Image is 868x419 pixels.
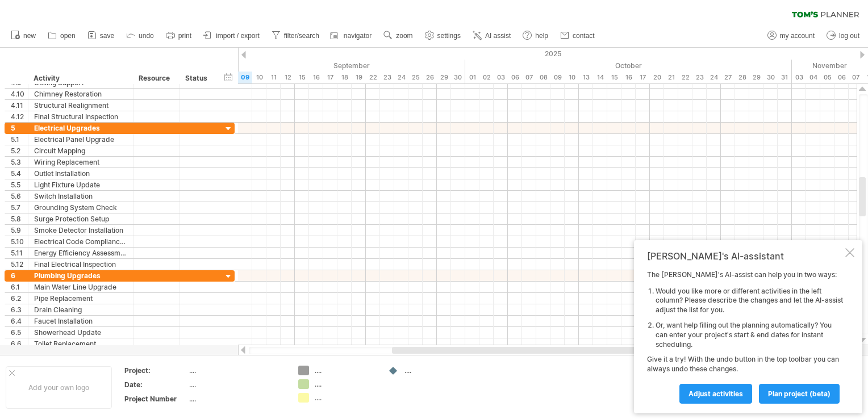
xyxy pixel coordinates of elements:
[692,72,707,83] div: Thursday, 23 October 2025
[34,168,127,179] div: Outlet Installation
[11,316,28,326] div: 6.4
[621,72,636,83] div: Thursday, 16 October 2025
[11,259,28,270] div: 5.12
[11,270,28,281] div: 6
[408,72,423,83] div: Thursday, 25 September 2025
[34,293,127,304] div: Pipe Replacement
[806,72,820,83] div: Tuesday, 4 November 2025
[579,72,593,83] div: Monday, 13 October 2025
[34,213,127,224] div: Surge Protection Setup
[34,236,127,247] div: Electrical Code Compliance Check
[11,179,28,190] div: 5.5
[8,28,39,43] a: new
[381,28,416,43] a: zoom
[34,202,127,213] div: Grounding System Check
[404,366,466,375] div: ....
[679,384,752,404] a: Adjust activities
[11,145,28,156] div: 5.2
[656,321,843,349] li: Or, want help filling out the planning automatically? You can enter your project's start & end da...
[470,28,514,43] a: AI assist
[565,72,579,83] div: Friday, 10 October 2025
[34,191,127,202] div: Switch Installation
[34,73,127,84] div: Activity
[45,28,79,43] a: open
[451,72,465,83] div: Tuesday, 30 September 2025
[100,32,114,40] span: save
[11,191,28,202] div: 5.6
[494,72,508,83] div: Friday, 3 October 2025
[252,72,266,83] div: Wednesday, 10 September 2025
[323,72,337,83] div: Wednesday, 17 September 2025
[337,72,352,83] div: Thursday, 18 September 2025
[34,123,127,133] div: Electrical Upgrades
[139,73,173,84] div: Resource
[11,327,28,338] div: 6.5
[792,72,806,83] div: Monday, 3 November 2025
[820,72,834,83] div: Wednesday, 5 November 2025
[153,60,465,72] div: September 2025
[396,32,412,40] span: zoom
[650,72,664,83] div: Monday, 20 October 2025
[315,393,377,403] div: ....
[535,32,548,40] span: help
[34,89,127,99] div: Chimney Restoration
[238,72,252,83] div: Tuesday, 9 September 2025
[178,32,191,40] span: print
[824,28,863,43] a: log out
[593,72,607,83] div: Tuesday, 14 October 2025
[34,179,127,190] div: Light Fixture Update
[269,28,323,43] a: filter/search
[11,338,28,349] div: 6.6
[315,366,377,375] div: ....
[34,282,127,292] div: Main Water Line Upgrade
[309,72,323,83] div: Tuesday, 16 September 2025
[34,100,127,111] div: Structural Realignment
[380,72,394,83] div: Tuesday, 23 September 2025
[34,145,127,156] div: Circuit Mapping
[163,28,195,43] a: print
[636,72,650,83] div: Friday, 17 October 2025
[11,157,28,167] div: 5.3
[508,72,522,83] div: Monday, 6 October 2025
[266,72,281,83] div: Thursday, 11 September 2025
[437,72,451,83] div: Monday, 29 September 2025
[536,72,550,83] div: Wednesday, 8 October 2025
[763,72,778,83] div: Thursday, 30 October 2025
[11,304,28,315] div: 6.3
[189,366,285,375] div: ....
[34,225,127,236] div: Smoke Detector Installation
[573,32,595,40] span: contact
[34,270,127,281] div: Plumbing Upgrades
[11,111,28,122] div: 4.12
[344,32,372,40] span: navigator
[6,366,112,409] div: Add your own logo
[124,366,187,375] div: Project:
[437,32,461,40] span: settings
[678,72,692,83] div: Wednesday, 22 October 2025
[849,72,863,83] div: Friday, 7 November 2025
[479,72,494,83] div: Thursday, 2 October 2025
[139,32,154,40] span: undo
[281,72,295,83] div: Friday, 12 September 2025
[765,28,818,43] a: my account
[34,157,127,167] div: Wiring Replacement
[647,270,843,403] div: The [PERSON_NAME]'s AI-assist can help you in two ways: Give it a try! With the undo button in th...
[656,287,843,315] li: Would you like more or different activities in the left column? Please describe the changes and l...
[189,394,285,404] div: ....
[834,72,849,83] div: Thursday, 6 November 2025
[647,250,843,262] div: [PERSON_NAME]'s AI-assistant
[189,380,285,389] div: ....
[557,28,598,43] a: contact
[328,28,375,43] a: navigator
[23,32,36,40] span: new
[34,338,127,349] div: Toilet Replacement
[550,72,565,83] div: Thursday, 9 October 2025
[216,32,260,40] span: import / export
[85,28,118,43] a: save
[688,389,743,398] span: Adjust activities
[34,248,127,258] div: Energy Efficiency Assessment
[185,73,210,84] div: Status
[664,72,678,83] div: Tuesday, 21 October 2025
[707,72,721,83] div: Friday, 24 October 2025
[768,389,831,398] span: plan project (beta)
